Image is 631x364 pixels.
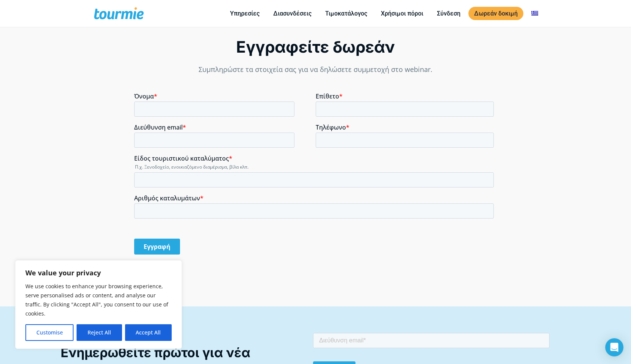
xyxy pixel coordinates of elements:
a: Υπηρεσίες [224,9,265,18]
a: Χρήσιμοι πόροι [375,9,429,18]
a: Τιμοκατάλογος [319,9,373,18]
button: Accept All [125,324,172,341]
span: Τηλέφωνο [182,31,212,39]
button: Customise [25,324,74,341]
button: Reject All [77,324,122,341]
a: Δωρεάν δοκιμή [468,7,523,20]
p: We value your privacy [25,268,172,277]
div: Open Intercom Messenger [605,338,623,356]
p: Συμπληρώστε τα στοιχεία σας για να δηλώσετε συμμετοχή στο webinar. [134,64,497,75]
a: Σύνδεση [431,9,466,18]
div: Εγγραφείτε δωρεάν [134,37,497,57]
iframe: Form 0 [134,92,497,261]
p: We use cookies to enhance your browsing experience, serve personalised ads or content, and analys... [25,282,172,318]
a: Αλλαγή σε [526,9,544,18]
a: Διασυνδέσεις [268,9,317,18]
